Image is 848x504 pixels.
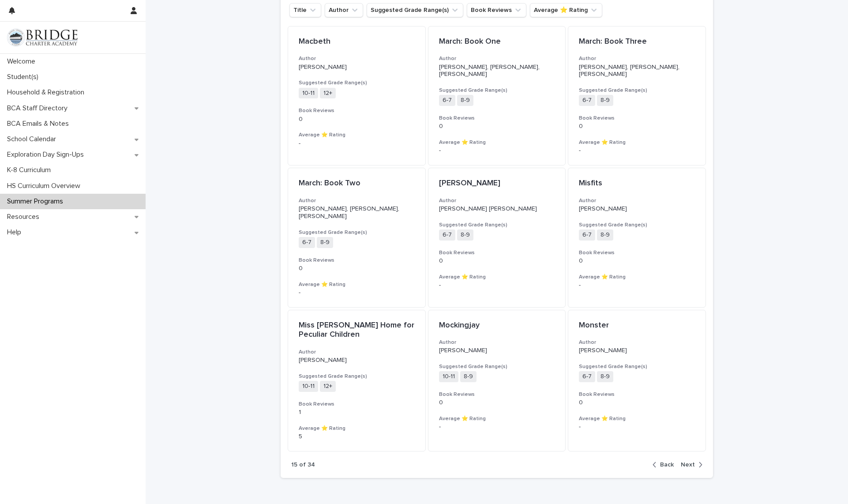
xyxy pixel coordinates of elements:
h3: Book Reviews [299,401,415,408]
p: Resources [4,213,46,221]
h3: Average ⭐ Rating [299,281,415,288]
p: [PERSON_NAME] [579,347,695,354]
p: - [579,147,695,154]
h3: Average ⭐ Rating [439,415,555,422]
h3: Author [299,349,415,356]
p: [PERSON_NAME] [579,205,695,213]
h3: Book Reviews [579,391,695,398]
p: Exploration Day Sign-Ups [4,150,91,159]
p: - [439,423,555,431]
h3: Author [299,197,415,204]
p: - [579,423,695,431]
a: MockingjayAuthor[PERSON_NAME]Suggested Grade Range(s)10-118-9Book Reviews0Average ⭐ Rating- [428,310,566,451]
h3: Book Reviews [579,249,695,256]
h3: Suggested Grade Range(s) [299,79,415,87]
h3: Suggested Grade Range(s) [439,222,555,229]
p: BCA Emails & Notes [4,120,76,128]
p: Misfits [579,179,695,188]
p: 0 [299,116,415,123]
button: Next [677,461,702,469]
p: K-8 Curriculum [4,166,58,174]
p: Help [4,228,28,237]
p: School Calendar [4,135,63,143]
button: Suggested Grade Range(s) [367,3,463,17]
span: 6-7 [579,229,595,241]
p: BCA Staff Directory [4,104,75,113]
p: Household & Registration [4,88,91,97]
h3: Suggested Grade Range(s) [299,373,415,380]
span: 10-11 [299,381,318,392]
p: Summer Programs [4,197,70,206]
h3: Book Reviews [579,115,695,122]
span: 6-7 [439,95,455,106]
h3: Average ⭐ Rating [439,274,555,281]
h3: Author [299,55,415,62]
p: - [299,140,415,147]
p: HS Curriculum Overview [4,182,87,190]
h3: Suggested Grade Range(s) [299,229,415,236]
p: Mockingjay [439,321,555,331]
button: Back [653,461,677,469]
p: [PERSON_NAME] [439,179,555,188]
h3: Average ⭐ Rating [579,415,695,422]
p: 0 [579,257,695,265]
h3: Average ⭐ Rating [299,425,415,432]
a: Miss [PERSON_NAME] Home for Peculiar ChildrenAuthor[PERSON_NAME]Suggested Grade Range(s)10-1112+B... [288,310,426,451]
span: 8-9 [597,229,613,241]
p: Student(s) [4,73,45,81]
p: 0 [439,257,555,265]
span: 6-7 [579,371,595,382]
p: [PERSON_NAME] [439,347,555,354]
p: Miss [PERSON_NAME] Home for Peculiar Children [299,321,415,340]
p: March: Book One [439,37,555,47]
a: MisfitsAuthor[PERSON_NAME]Suggested Grade Range(s)6-78-9Book Reviews0Average ⭐ Rating- [568,168,706,307]
p: - [439,282,555,289]
h3: Suggested Grade Range(s) [439,87,555,94]
button: Book Reviews [467,3,526,17]
a: MonsterAuthor[PERSON_NAME]Suggested Grade Range(s)6-78-9Book Reviews0Average ⭐ Rating- [568,310,706,451]
span: 8-9 [597,95,613,106]
h3: Suggested Grade Range(s) [579,363,695,370]
p: 1 [299,409,415,416]
p: [PERSON_NAME], [PERSON_NAME], [PERSON_NAME] [299,205,415,220]
span: 6-7 [299,237,315,248]
span: 12+ [320,381,336,392]
h3: Author [579,339,695,346]
h3: Average ⭐ Rating [299,132,415,139]
span: 6-7 [579,95,595,106]
p: Welcome [4,57,42,66]
a: March: Book ThreeAuthor[PERSON_NAME], [PERSON_NAME], [PERSON_NAME]Suggested Grade Range(s)6-78-9B... [568,26,706,165]
h3: Author [439,55,555,62]
span: 10-11 [439,371,458,382]
p: [PERSON_NAME], [PERSON_NAME], [PERSON_NAME] [439,64,555,79]
button: Title [289,3,321,17]
h3: Author [439,339,555,346]
p: 15 of 34 [291,461,315,469]
p: - [299,289,415,297]
span: Back [660,462,674,468]
a: [PERSON_NAME]Author[PERSON_NAME] [PERSON_NAME]Suggested Grade Range(s)6-78-9Book Reviews0Average ... [428,168,566,307]
h3: Book Reviews [299,257,415,264]
p: 5 [299,433,415,440]
p: [PERSON_NAME], [PERSON_NAME], [PERSON_NAME] [579,64,695,79]
a: March: Book TwoAuthor[PERSON_NAME], [PERSON_NAME], [PERSON_NAME]Suggested Grade Range(s)6-78-9Boo... [288,168,426,307]
span: 10-11 [299,88,318,99]
span: 8-9 [457,229,473,241]
p: 0 [439,123,555,130]
p: Macbeth [299,37,415,47]
a: March: Book OneAuthor[PERSON_NAME], [PERSON_NAME], [PERSON_NAME]Suggested Grade Range(s)6-78-9Boo... [428,26,566,165]
h3: Suggested Grade Range(s) [579,222,695,229]
h3: Book Reviews [439,249,555,256]
h3: Author [579,197,695,204]
p: March: Book Two [299,179,415,188]
button: Average ⭐ Rating [530,3,602,17]
h3: Average ⭐ Rating [439,139,555,146]
h3: Author [579,55,695,62]
h3: Suggested Grade Range(s) [579,87,695,94]
button: Author [325,3,363,17]
p: 0 [299,265,415,272]
span: 12+ [320,88,336,99]
img: V1C1m3IdTEidaUdm9Hs0 [7,29,78,46]
p: - [579,282,695,289]
span: 8-9 [460,371,477,382]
